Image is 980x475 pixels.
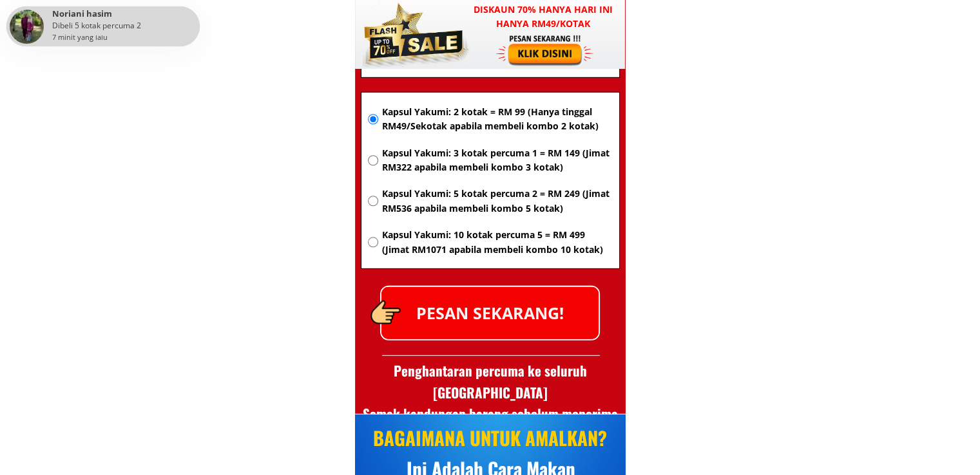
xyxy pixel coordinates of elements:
span: Kapsul Yakumi: 2 kotak = RM 99 (Hanya tinggal RM49/Sekotak apabila membeli kombo 2 kotak) [381,105,612,134]
h3: Penghantaran percuma ke seluruh [GEOGRAPHIC_DATA] Semak kandungan barang sebelum menerima [355,360,626,425]
span: Kapsul Yakumi: 10 kotak percuma 5 = RM 499 (Jimat RM1071 apabila membeli kombo 10 kotak) [381,228,612,257]
span: Kapsul Yakumi: 3 kotak percuma 1 = RM 149 (Jimat RM322 apabila membeli kombo 3 kotak) [381,146,612,175]
div: BAGAIMANA UNTUK AMALKAN? [359,423,621,452]
h3: Diskaun 70% hanya hari ini hanya RM49/kotak [461,3,626,32]
p: PESAN SEKARANG! [381,287,599,339]
span: Kapsul Yakumi: 5 kotak percuma 2 = RM 249 (Jimat RM536 apabila membeli kombo 5 kotak) [381,187,612,216]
